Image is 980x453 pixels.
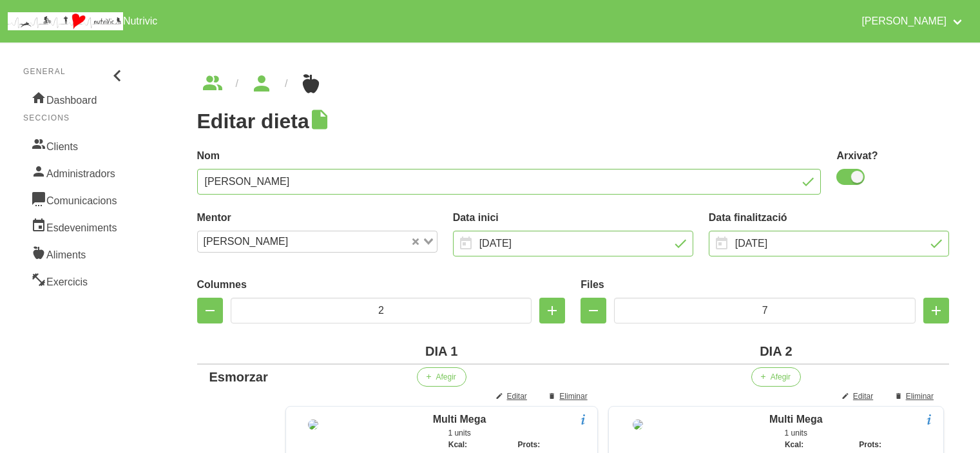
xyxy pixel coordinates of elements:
span: 1 units [785,429,807,438]
img: company_logo [8,12,123,30]
strong: Prots: [859,440,881,449]
span: [PERSON_NAME] [200,234,292,249]
input: Search for option [293,234,409,249]
label: Columnes [197,277,566,293]
a: Exercicis [23,267,128,294]
label: Data inici [453,210,693,226]
a: Administradors [23,159,128,186]
label: Data finalització [709,210,949,226]
span: Multi Mega [769,414,823,425]
button: Eliminar [887,387,944,406]
a: Aliments [23,240,128,267]
label: Nom [197,148,821,164]
span: Afegir [436,371,456,383]
span: Editar [853,390,873,402]
div: DIA 2 [608,342,944,361]
span: Multi Mega [433,414,486,425]
span: Editar [507,390,527,402]
span: Eliminar [559,390,587,402]
p: General [23,66,128,77]
a: Dashboard [23,85,128,112]
div: Search for option [197,231,437,253]
a: [PERSON_NAME] [854,5,972,37]
button: Afegir [751,367,801,387]
button: Eliminar [540,387,597,406]
p: Seccions [23,112,128,124]
strong: Prots: [518,440,541,449]
nav: breadcrumbs [197,73,950,94]
label: Files [581,277,949,293]
button: Editar [834,387,883,406]
button: Editar [488,387,537,406]
div: DIA 1 [285,342,598,361]
div: Esmorzar [202,367,275,387]
span: Eliminar [906,390,934,402]
label: Mentor [197,210,437,226]
a: Clients [23,131,128,159]
a: Esdeveniments [23,213,128,240]
button: Afegir [417,367,466,387]
span: Afegir [771,371,791,383]
img: 8ea60705-12ae-42e8-83e1-4ba62b1261d5%2Ffoods%2F96084-multimegastack-120tbl-viz-528-l-jpg.jpg [308,419,318,430]
label: Arxivat? [836,148,949,164]
h1: Editar dieta [197,110,950,133]
button: Clear Selected [412,237,419,247]
strong: Kcal: [785,440,803,449]
a: Comunicacions [23,186,128,213]
strong: Kcal: [448,440,467,449]
img: 8ea60705-12ae-42e8-83e1-4ba62b1261d5%2Ffoods%2F96084-multimegastack-120tbl-viz-528-l-jpg.jpg [633,419,643,430]
span: 1 units [448,429,470,438]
